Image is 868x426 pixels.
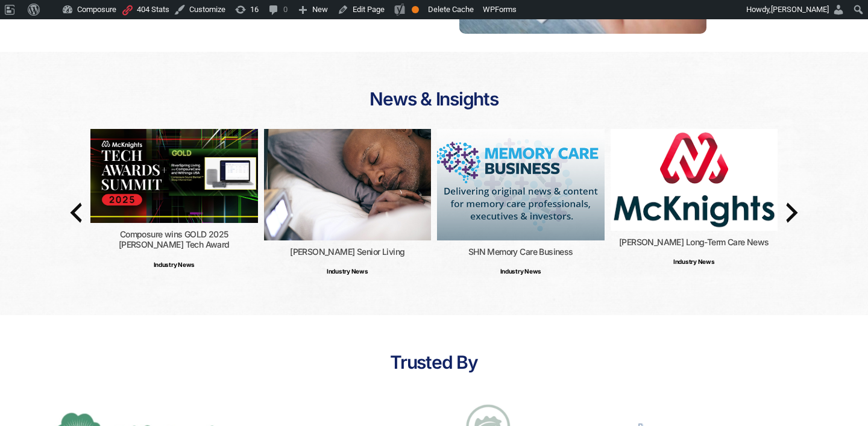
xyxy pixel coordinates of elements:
[611,129,778,271] a: [PERSON_NAME] Long-Term Care NewsIndustry News
[90,129,258,273] a: Composure wins GOLD 2025 [PERSON_NAME] Tech AwardIndustry News
[344,1,380,10] span: Last name
[90,229,258,250] h4: Composure wins GOLD 2025 [PERSON_NAME] Tech Award
[90,88,778,111] h2: News & Insights
[264,246,432,257] h4: [PERSON_NAME] Senior Living
[412,6,419,13] div: OK
[437,246,605,257] h4: SHN Memory Care Business
[611,237,778,248] h4: [PERSON_NAME] Long-Term Care News
[344,100,441,109] span: How did you hear about us?
[437,129,605,280] a: SHN Memory Care BusinessIndustry News
[437,263,605,280] p: Industry News
[18,351,850,374] h2: Trusted By
[611,253,778,270] p: Industry News
[264,263,432,280] p: Industry News
[264,129,432,280] a: [PERSON_NAME] Senior LivingIndustry News
[344,51,371,60] span: Job title
[771,5,829,14] span: [PERSON_NAME]
[90,256,258,273] p: Industry News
